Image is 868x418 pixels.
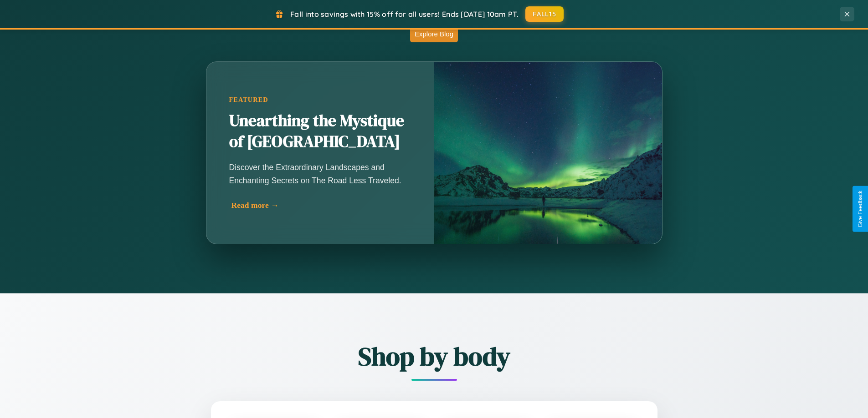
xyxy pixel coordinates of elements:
[161,339,708,374] h2: Shop by body
[229,161,411,186] p: Discover the Extraordinary Landscapes and Enchanting Secrets on The Road Less Traveled.
[231,201,414,210] div: Read more →
[410,25,458,42] button: Explore Blog
[525,6,564,22] button: FALL15
[857,191,863,227] div: Give Feedback
[229,111,411,152] h2: Unearthing the Mystique of [GEOGRAPHIC_DATA]
[229,96,411,104] div: Featured
[290,10,519,19] span: Fall into savings with 15% off for all users! Ends [DATE] 10am PT.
